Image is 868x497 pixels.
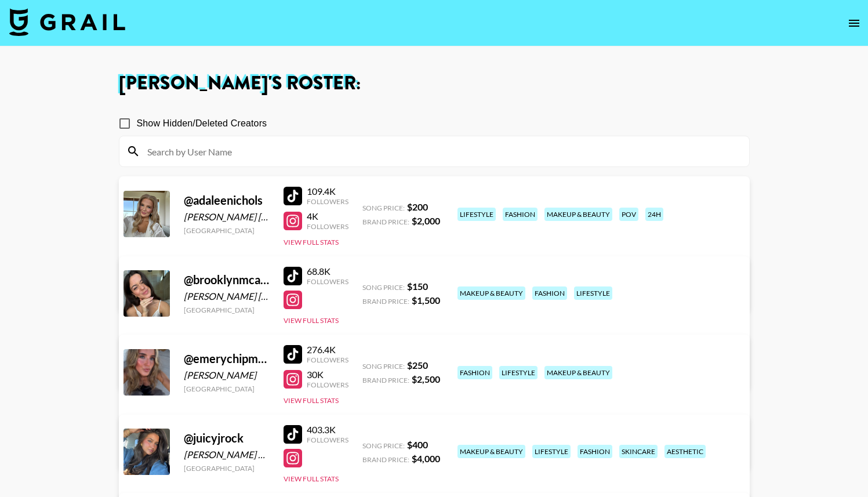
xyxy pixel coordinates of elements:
span: Brand Price: [362,217,409,226]
strong: $ 200 [407,201,428,212]
div: lifestyle [532,445,571,458]
button: View Full Stats [284,316,339,325]
div: lifestyle [574,286,612,300]
strong: $ 4,000 [412,453,440,464]
div: @ juicyjrock [184,431,270,445]
div: makeup & beauty [457,445,525,458]
div: makeup & beauty [457,286,525,300]
div: [PERSON_NAME] Rock [184,449,270,460]
div: 4K [307,211,348,222]
div: fashion [503,208,537,221]
span: Song Price: [362,204,405,212]
strong: $ 150 [407,281,428,292]
div: @ adaleenichols [184,193,270,208]
div: Followers [307,380,348,389]
div: lifestyle [499,366,537,379]
img: Grail Talent [9,8,125,36]
button: View Full Stats [284,396,339,405]
div: [GEOGRAPHIC_DATA] [184,226,270,235]
div: Followers [307,197,348,206]
span: Brand Price: [362,376,409,384]
div: Followers [307,222,348,231]
div: 276.4K [307,344,348,355]
div: [PERSON_NAME] [PERSON_NAME] [184,211,270,223]
strong: $ 1,500 [412,295,440,306]
span: Song Price: [362,283,405,292]
div: @ brooklynmcaldwell [184,273,270,287]
span: Brand Price: [362,455,409,464]
div: makeup & beauty [544,208,612,221]
div: Followers [307,436,348,444]
h1: [PERSON_NAME] 's Roster: [119,74,750,93]
div: 109.4K [307,186,348,197]
div: [GEOGRAPHIC_DATA] [184,306,270,314]
strong: $ 400 [407,439,428,450]
span: Brand Price: [362,297,409,306]
strong: $ 2,000 [412,215,440,226]
div: @ emerychipman [184,351,270,366]
div: fashion [457,366,492,379]
div: [GEOGRAPHIC_DATA] [184,464,270,473]
input: Search by User Name [140,142,742,161]
div: makeup & beauty [544,366,612,379]
div: 30K [307,369,348,380]
div: pov [619,208,638,221]
div: aesthetic [664,445,706,458]
div: 68.8K [307,266,348,277]
div: [GEOGRAPHIC_DATA] [184,384,270,393]
div: lifestyle [457,208,496,221]
button: View Full Stats [284,474,339,483]
span: Show Hidden/Deleted Creators [137,117,267,130]
div: Followers [307,355,348,364]
div: skincare [619,445,658,458]
span: Song Price: [362,362,405,371]
div: [PERSON_NAME] [184,369,270,381]
div: fashion [532,286,567,300]
div: [PERSON_NAME] [PERSON_NAME] [184,291,270,302]
button: open drawer [842,12,866,35]
span: Song Price: [362,441,405,450]
button: View Full Stats [284,238,339,246]
div: fashion [578,445,612,458]
strong: $ 2,500 [412,373,440,384]
strong: $ 250 [407,360,428,371]
div: 403.3K [307,424,348,436]
div: 24h [645,208,663,221]
div: Followers [307,277,348,286]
